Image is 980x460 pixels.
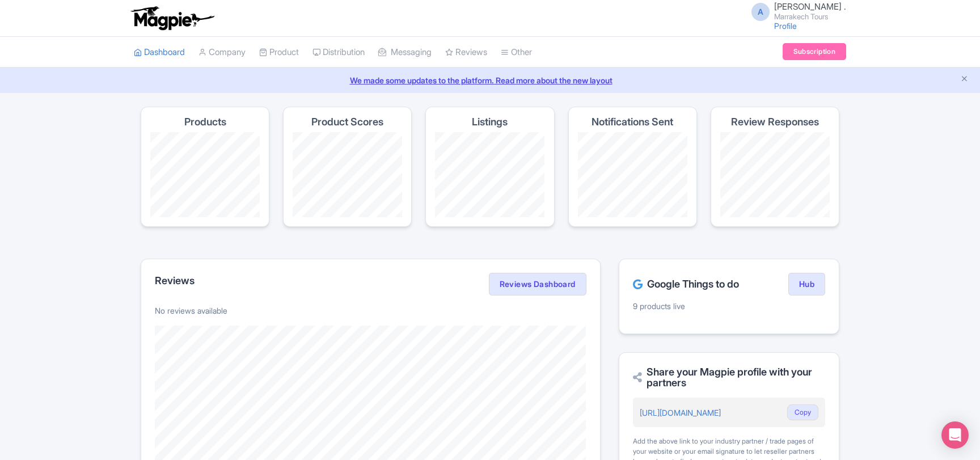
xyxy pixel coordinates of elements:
[128,6,216,31] img: logo-ab69f6fb50320c5b225c76a69d11143b.png
[489,273,586,296] a: Reviews Dashboard
[751,3,770,21] span: A
[378,37,432,68] a: Messaging
[134,37,185,68] a: Dashboard
[788,273,825,296] a: Hub
[184,116,226,128] h4: Products
[592,116,673,128] h4: Notifications Sent
[787,404,818,420] button: Copy
[633,366,825,389] h2: Share your Magpie profile with your partners
[960,73,969,86] button: Close announcement
[774,13,846,20] small: Marrakech Tours
[633,300,825,312] p: 9 products live
[633,278,739,290] h2: Google Things to do
[783,43,846,60] a: Subscription
[155,275,195,286] h2: Reviews
[259,37,299,68] a: Product
[7,74,973,86] a: We made some updates to the platform. Read more about the new layout
[472,116,508,128] h4: Listings
[774,21,797,31] a: Profile
[774,1,846,12] span: [PERSON_NAME] .
[155,305,586,316] p: No reviews available
[312,37,365,68] a: Distribution
[445,37,487,68] a: Reviews
[501,37,532,68] a: Other
[640,408,721,417] a: [URL][DOMAIN_NAME]
[745,2,846,20] a: A [PERSON_NAME] . Marrakech Tours
[198,37,246,68] a: Company
[941,421,969,449] div: Open Intercom Messenger
[731,116,819,128] h4: Review Responses
[311,116,383,128] h4: Product Scores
